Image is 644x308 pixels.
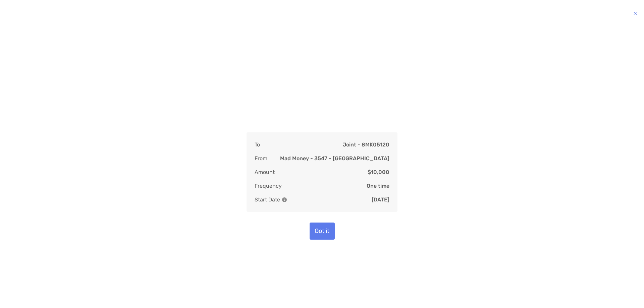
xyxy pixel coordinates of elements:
[343,140,389,149] p: Joint - 8MK05120
[367,182,389,190] p: One time
[255,168,275,176] p: Amount
[255,195,287,204] p: Start Date
[282,197,287,202] img: Information Icon
[255,154,267,163] p: From
[372,195,389,204] p: [DATE]
[255,182,282,190] p: Frequency
[196,110,448,127] p: Funds are subject to a waiting period before being available to withdraw. The status of the trans...
[255,140,260,149] p: To
[260,99,385,108] p: Deposit successfully submitted!
[368,168,389,176] p: $10,000
[280,154,389,163] p: Mad Money - 3547 - [GEOGRAPHIC_DATA]
[310,223,335,240] button: Got it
